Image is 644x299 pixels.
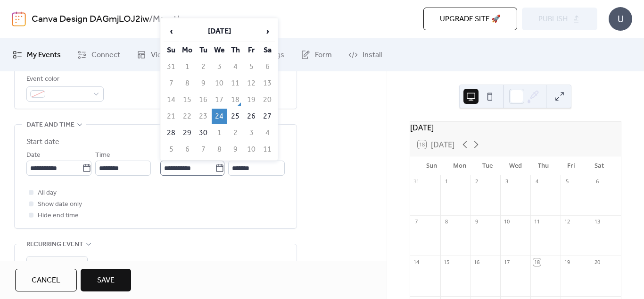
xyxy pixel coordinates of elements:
[294,42,339,68] a: Form
[594,178,601,185] div: 6
[413,178,420,185] div: 31
[30,257,71,270] span: Do not repeat
[12,11,26,26] img: logo
[151,50,171,61] span: Views
[228,76,243,91] td: 11
[244,43,259,58] th: Fr
[563,218,570,225] div: 12
[180,21,259,42] th: [DATE]
[38,199,82,210] span: Show date only
[563,258,570,265] div: 19
[533,218,540,225] div: 11
[26,74,102,85] div: Event color
[164,76,179,91] td: 7
[446,156,473,175] div: Mon
[180,125,195,141] td: 29
[418,156,446,175] div: Sun
[228,109,243,124] td: 25
[473,218,480,225] div: 9
[228,92,243,108] td: 18
[443,258,450,265] div: 15
[196,109,211,124] td: 23
[196,92,211,108] td: 16
[196,142,211,157] td: 7
[6,42,68,68] a: My Events
[81,269,131,291] button: Save
[260,142,275,157] td: 11
[130,42,178,68] a: Views
[341,42,389,68] a: Install
[594,218,601,225] div: 13
[529,156,557,175] div: Thu
[443,178,450,185] div: 1
[164,22,178,41] span: ‹
[410,122,621,133] div: [DATE]
[315,50,332,61] span: Form
[609,7,632,31] div: U
[228,43,243,58] th: Th
[260,76,275,91] td: 13
[563,178,570,185] div: 5
[244,109,259,124] td: 26
[228,59,243,75] td: 4
[26,120,74,131] span: Date and time
[473,178,480,185] div: 2
[244,142,259,157] td: 10
[228,142,243,157] td: 9
[594,258,601,265] div: 20
[503,218,510,225] div: 10
[196,125,211,141] td: 30
[503,258,510,265] div: 17
[153,10,191,28] b: Mssather
[70,42,127,68] a: Connect
[180,43,195,58] th: Mo
[244,59,259,75] td: 5
[15,269,77,291] button: Cancel
[32,10,149,28] a: Canva Design DAGmjLOJ2iw
[27,50,61,61] span: My Events
[212,109,227,124] td: 24
[503,178,510,185] div: 3
[164,59,179,75] td: 31
[260,59,275,75] td: 6
[212,76,227,91] td: 10
[180,109,195,124] td: 22
[38,188,57,199] span: All day
[212,142,227,157] td: 8
[557,156,585,175] div: Fri
[180,142,195,157] td: 6
[164,125,179,141] td: 28
[260,22,274,41] span: ›
[260,109,275,124] td: 27
[180,59,195,75] td: 1
[26,239,83,250] span: Recurring event
[440,14,501,25] span: Upgrade site 🚀
[260,92,275,108] td: 20
[423,8,517,30] button: Upgrade site 🚀
[26,137,59,148] div: Start date
[533,178,540,185] div: 4
[97,275,115,286] span: Save
[473,156,501,175] div: Tue
[443,218,450,225] div: 8
[212,92,227,108] td: 17
[502,156,529,175] div: Wed
[244,125,259,141] td: 3
[363,50,382,61] span: Install
[164,92,179,108] td: 14
[212,59,227,75] td: 3
[413,218,420,225] div: 7
[196,59,211,75] td: 2
[164,109,179,124] td: 21
[212,125,227,141] td: 1
[95,150,110,161] span: Time
[164,142,179,157] td: 5
[164,43,179,58] th: Su
[149,10,153,28] b: /
[26,150,41,161] span: Date
[260,43,275,58] th: Sa
[32,275,60,286] span: Cancel
[533,258,540,265] div: 18
[586,156,613,175] div: Sat
[196,76,211,91] td: 9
